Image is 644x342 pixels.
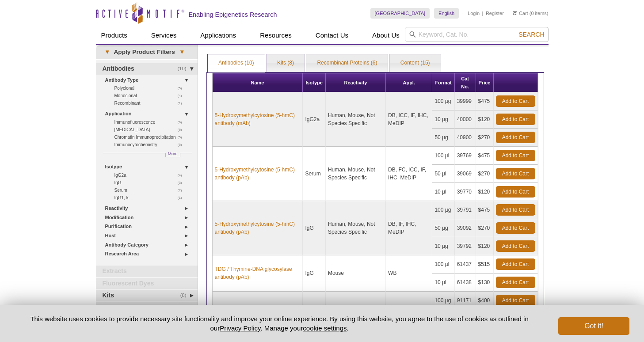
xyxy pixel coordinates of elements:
[178,63,191,75] span: (10)
[96,63,198,75] a: (10)Antibodies
[114,194,187,201] a: (1)IgG1, k
[114,179,187,186] a: (3)IgG
[455,129,476,147] td: 40900
[105,76,192,85] a: Antibody Type
[370,8,430,19] a: [GEOGRAPHIC_DATA]
[455,147,476,165] td: 39769
[96,45,198,59] a: ▾Apply Product Filters▾
[455,110,476,129] td: 40000
[114,84,187,92] a: (5)Polyclonal
[303,292,326,328] td: IgG2a
[482,8,484,19] li: |
[175,48,189,56] span: ▾
[476,274,494,292] td: $130
[96,266,198,277] a: Extracts
[105,162,192,171] a: Isotype
[432,129,454,147] td: 50 µg
[476,73,494,92] th: Price
[326,147,386,201] td: Human, Mouse, Not Species Specific
[476,292,494,310] td: $400
[496,150,535,161] a: Add to Cart
[476,201,494,219] td: $475
[476,92,494,110] td: $475
[195,27,241,44] a: Applications
[455,274,476,292] td: 61438
[255,27,297,44] a: Resources
[146,27,182,44] a: Services
[114,141,187,148] a: (5)Immunocytochemistry
[386,147,432,201] td: DB, FC, ICC, IF, IHC, MeDIP
[386,73,432,92] th: Appl.
[476,219,494,237] td: $270
[306,54,388,72] a: Recombinant Proteins (6)
[476,110,494,129] td: $120
[105,249,192,258] a: Research Area
[189,11,277,19] h2: Enabling Epigenetics Research
[432,255,454,274] td: 100 µl
[220,324,260,332] a: Privacy Policy
[455,292,476,310] td: 91171
[267,54,305,72] a: Kits (8)
[178,92,187,99] span: (4)
[476,165,494,183] td: $270
[486,10,504,16] a: Register
[455,73,476,92] th: Cat No.
[114,186,187,194] a: (2)Serum
[15,314,544,333] p: This website uses cookies to provide necessary site functionality and improve your online experie...
[513,10,528,16] a: Cart
[496,168,535,179] a: Add to Cart
[496,277,535,288] a: Add to Cart
[496,186,535,198] a: Add to Cart
[386,292,432,328] td: ChIP-Seq
[432,165,454,183] td: 50 µl
[496,95,535,107] a: Add to Cart
[516,30,547,38] button: Search
[213,73,303,92] th: Name
[114,133,187,141] a: (5)Chromatin Immunoprecipitation
[105,240,192,250] a: Antibody Category
[114,171,187,179] a: (4)IgG2a
[496,132,535,143] a: Add to Cart
[432,292,454,310] td: 100 µg
[386,255,432,292] td: WB
[105,231,192,240] a: Host
[326,255,386,292] td: Mouse
[114,92,187,99] a: (4)Monoclonal
[386,92,432,147] td: DB, ICC, IF, IHC, MeDIP
[178,118,187,126] span: (6)
[180,290,191,301] span: (8)
[513,11,517,15] img: Your Cart
[215,265,301,281] a: TDG / Thymine-DNA glycosylase antibody (pAb)
[476,147,494,165] td: $475
[513,8,549,19] li: (0 items)
[496,258,535,270] a: Add to Cart
[386,201,432,255] td: DB, IF, IHC, MeDIP
[476,183,494,201] td: $120
[432,92,454,110] td: 100 µg
[432,219,454,237] td: 50 µg
[178,141,187,148] span: (5)
[496,222,535,234] a: Add to Cart
[518,31,544,38] span: Search
[165,153,180,157] a: More
[432,147,454,165] td: 100 µl
[432,110,454,129] td: 10 µg
[178,186,187,194] span: (2)
[326,292,386,328] td: Human, Mouse
[432,183,454,201] td: 10 µl
[468,10,480,16] a: Login
[432,73,454,92] th: Format
[496,295,535,306] a: Add to Cart
[178,99,187,107] span: (1)
[96,302,198,314] a: (6)Recombinant Proteins
[455,219,476,237] td: 39092
[105,109,192,118] a: Application
[476,129,494,147] td: $270
[105,222,192,231] a: Purification
[476,255,494,274] td: $515
[114,118,187,126] a: (6)Immunofluorescence
[178,126,187,133] span: (6)
[178,194,187,201] span: (1)
[390,54,441,72] a: Content (15)
[367,27,405,44] a: About Us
